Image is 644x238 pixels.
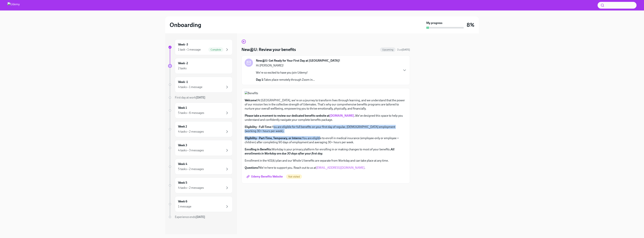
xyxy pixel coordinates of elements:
h3: 8% [467,22,474,28]
div: 1 message [178,204,191,209]
a: Week 54 tasks • 2 messages [168,178,233,193]
a: Udemy Benefits Website [245,173,285,180]
a: Week -22 tasks [168,58,233,74]
div: 4 tasks • 3 messages [178,148,204,152]
img: Udemy [7,2,20,8]
span: Due [397,48,410,51]
strong: [DATE] [402,48,410,51]
strong: Eligibility - Part-Time, Temporary, or Interns: [245,136,302,140]
a: Week 61 message [168,196,233,212]
a: Week 24 tasks • 2 messages [168,121,233,137]
h6: Week 1 [178,106,187,110]
p: At [GEOGRAPHIC_DATA], we're on a journey to transform lives through learning, and we understand t... [245,98,407,111]
p: We're here to support you. Reach out to us at . [245,166,407,170]
strong: Welcome! [245,98,258,102]
p: Enrollment in the 401(k) plan and our Whole U benefits are separate from Workday and can take pla... [245,159,407,163]
h2: Onboarding [170,21,201,29]
strong: [DATE] [196,96,205,99]
p: We've designed this space to help you understand and confidently navigate your complete benefits ... [245,114,407,122]
a: Week 45 tasks • 2 messages [168,159,233,175]
p: We're so excited to have you join Udemy! [256,71,315,75]
p: Workday is your primary platform for enrolling in or making changes to most of your benefits. [245,147,407,156]
p: Hi [PERSON_NAME]! [256,63,315,68]
strong: My progress [426,21,442,25]
button: Zoom image [245,91,407,95]
p: Takes place remotely through Zoom in... [256,78,315,82]
h6: Week 4 [178,162,187,166]
div: 1 task • 1 message [178,48,201,52]
div: 4 tasks • 2 messages [178,186,204,190]
strong: Please take a moment to review our dedicated benefits website at . [245,114,355,117]
strong: [DATE] [196,215,205,219]
h6: Week -3 [178,43,188,47]
strong: Enrolling in Benefits: [245,148,272,151]
span: Experience ends [175,215,205,219]
span: Complete [208,48,223,51]
h6: Week 2 [178,125,187,129]
strong: Questions? [245,166,259,169]
a: Week -31 task • 1 messageComplete [168,39,233,55]
div: 4 tasks • 2 messages [178,130,204,134]
div: 5 tasks • 2 messages [178,167,204,171]
h6: Week -2 [178,61,188,65]
a: [EMAIL_ADDRESS][DOMAIN_NAME] [316,166,364,169]
p: You are eligible to enroll in medical insurance (employee-only or employee + children) after comp... [245,136,407,144]
span: Udemy Benefits Website [247,175,283,178]
span: Not visited [286,175,302,178]
p: You are eligible for full benefits on your first day of regular, [DEMOGRAPHIC_DATA] employment (w... [245,125,407,133]
a: [DOMAIN_NAME] [329,114,354,117]
strong: Eligibility - Full-Time: [245,125,272,129]
a: First day at work[DATE] [168,95,233,100]
strong: Day 1: [256,78,264,81]
strong: New@U: Get Ready for Your First Day at [GEOGRAPHIC_DATA]! [256,59,340,63]
span: Upcoming [380,48,396,51]
span: October 13th, 2025 09:00 [397,48,410,51]
h6: Week 5 [178,181,187,185]
h6: Week 3 [178,143,187,147]
div: 2 tasks [178,66,187,70]
span: First day at work [175,96,205,99]
a: Week -14 tasks • 1 message [168,77,233,93]
a: Week 34 tasks • 3 messages [168,140,233,156]
h4: New@U: Review your benefits [241,47,296,52]
a: Week 15 tasks • 6 messages [168,103,233,118]
h6: Week -1 [178,80,188,84]
div: 5 tasks • 6 messages [178,111,204,115]
div: 4 tasks • 1 message [178,85,202,89]
h6: Week 6 [178,199,187,204]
